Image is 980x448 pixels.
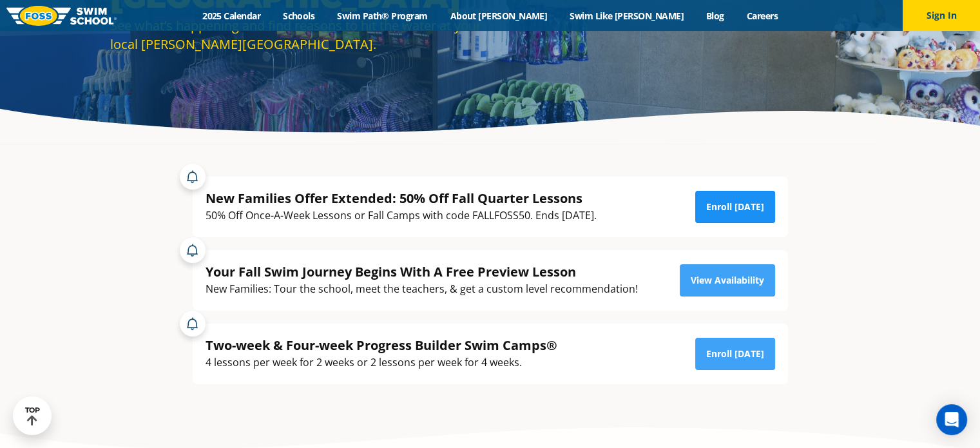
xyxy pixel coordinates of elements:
[439,10,559,22] a: About [PERSON_NAME]
[936,404,967,435] div: Open Intercom Messenger
[695,191,775,223] a: Enroll [DATE]
[559,10,695,22] a: Swim Like [PERSON_NAME]
[191,10,272,22] a: 2025 Calendar
[206,336,557,354] div: Two-week & Four-week Progress Builder Swim Camps®
[206,280,638,298] div: New Families: Tour the school, meet the teachers, & get a custom level recommendation!
[25,406,40,426] div: TOP
[6,6,117,26] img: FOSS Swim School Logo
[206,207,597,224] div: 50% Off Once-A-Week Lessons or Fall Camps with code FALLFOSS50. Ends [DATE].
[680,264,775,297] a: View Availability
[206,354,557,371] div: 4 lessons per week for 2 weeks or 2 lessons per week for 4 weeks.
[272,10,326,22] a: Schools
[326,10,439,22] a: Swim Path® Program
[110,16,484,54] div: See what’s happening and find reasons to hit the water at your local [PERSON_NAME][GEOGRAPHIC_DATA].
[735,10,789,22] a: Careers
[206,190,597,207] div: New Families Offer Extended: 50% Off Fall Quarter Lessons
[206,263,638,280] div: Your Fall Swim Journey Begins With A Free Preview Lesson
[695,10,735,22] a: Blog
[695,338,775,370] a: Enroll [DATE]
